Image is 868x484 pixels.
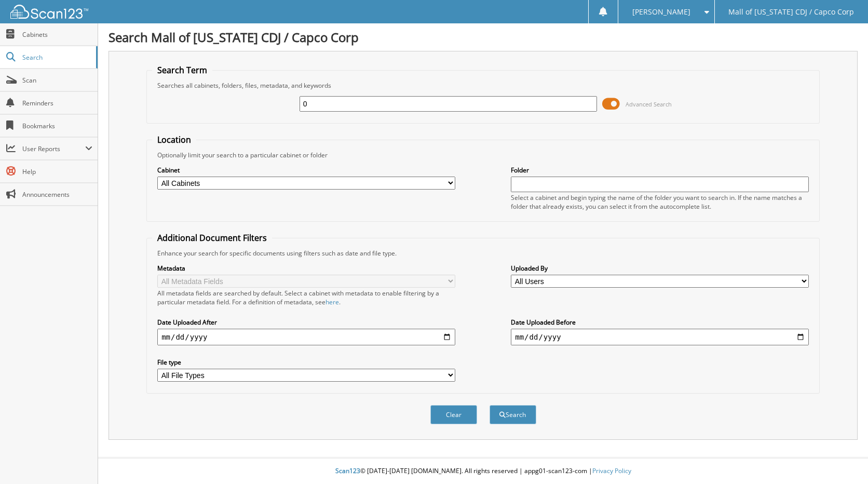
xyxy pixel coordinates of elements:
[22,76,92,85] span: Scan
[511,318,809,327] label: Date Uploaded Before
[632,9,690,15] span: [PERSON_NAME]
[511,329,809,345] input: end
[157,289,455,306] div: All metadata fields are searched by default. Select a cabinet with metadata to enable filtering b...
[152,134,196,145] legend: Location
[22,122,92,130] span: Bookmarks
[22,99,92,107] span: Reminders
[626,100,672,108] span: Advanced Search
[490,405,536,424] button: Search
[152,249,814,258] div: Enhance your search for specific documents using filters such as date and file type.
[22,53,91,62] span: Search
[152,64,212,76] legend: Search Term
[22,144,85,153] span: User Reports
[335,466,360,475] span: Scan123
[152,232,272,244] legend: Additional Document Filters
[728,9,854,15] span: Mall of [US_STATE] CDJ / Capco Corp
[157,318,455,327] label: Date Uploaded After
[157,166,455,174] label: Cabinet
[22,190,92,199] span: Announcements
[157,358,455,367] label: File type
[511,264,809,273] label: Uploaded By
[430,405,477,424] button: Clear
[511,166,809,174] label: Folder
[22,30,92,39] span: Cabinets
[152,81,814,90] div: Searches all cabinets, folders, files, metadata, and keywords
[511,193,809,211] div: Select a cabinet and begin typing the name of the folder you want to search in. If the name match...
[108,29,858,46] h1: Search Mall of [US_STATE] CDJ / Capco Corp
[325,298,339,306] a: here
[152,151,814,159] div: Optionally limit your search to a particular cabinet or folder
[157,329,455,345] input: start
[98,459,868,484] div: © [DATE]-[DATE] [DOMAIN_NAME]. All rights reserved | appg01-scan123-com |
[592,466,631,475] a: Privacy Policy
[10,5,88,19] img: scan123-logo-white.svg
[157,264,455,273] label: Metadata
[22,167,92,176] span: Help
